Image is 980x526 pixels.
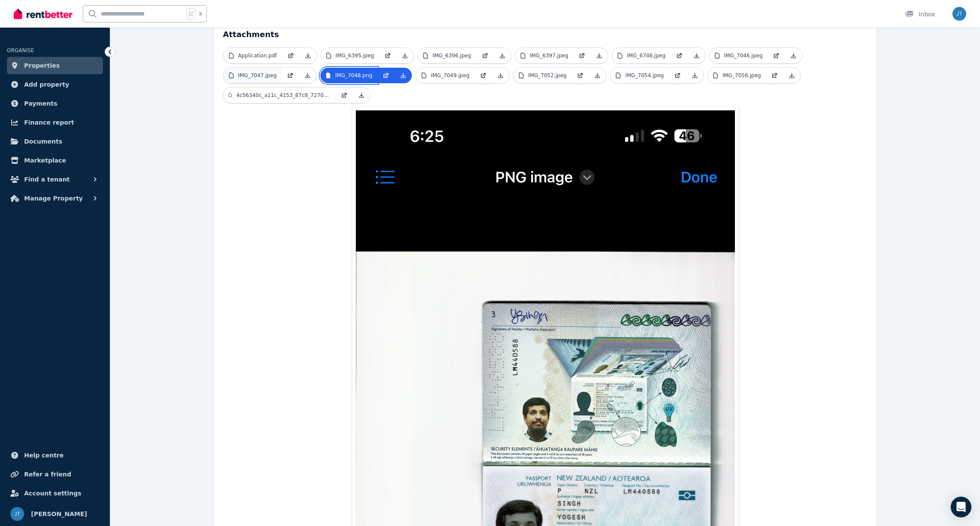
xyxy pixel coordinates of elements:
[31,509,87,519] span: [PERSON_NAME]
[625,72,664,79] p: IMG_7054.jpeg
[14,7,72,20] img: RentBetter
[7,114,103,131] a: Finance report
[7,95,103,112] a: Payments
[952,7,966,21] img: Jacek Tomaka
[24,98,57,109] span: Payments
[768,48,785,63] a: Open in new Tab
[612,48,671,63] a: IMG_6746.jpeg
[671,48,688,63] a: Open in new Tab
[238,52,277,59] p: Application.pdf
[24,79,69,90] span: Add property
[708,68,766,83] a: IMG_7056.jpeg
[416,68,475,83] a: IMG_7049.jpeg
[494,48,511,63] a: Download Attachment
[475,68,492,83] a: Open in new Tab
[669,68,686,83] a: Open in new Tab
[7,57,103,74] a: Properties
[10,507,24,521] img: Jacek Tomaka
[336,52,374,59] p: IMG_6395.jpeg
[7,447,103,464] a: Help centre
[24,60,60,71] span: Properties
[320,68,377,83] a: IMG_7048.png
[610,68,669,83] a: IMG_7054.jpeg
[688,48,705,63] a: Download Attachment
[530,52,569,59] p: IMG_6397.jpeg
[379,48,396,63] a: Open in new Tab
[709,48,768,63] a: IMG_7046.jpeg
[783,68,800,83] a: Download Attachment
[24,155,66,166] span: Marketplace
[336,88,353,103] a: Open in new Tab
[418,48,476,63] a: IMG_6396.jpeg
[238,72,277,79] p: IMG_7047.jpeg
[905,10,935,19] div: Inbox
[513,68,572,83] a: IMG_7052.jpeg
[299,68,316,83] a: Download Attachment
[396,48,414,63] a: Download Attachment
[492,68,509,83] a: Download Attachment
[766,68,783,83] a: Open in new Tab
[24,488,81,498] span: Account settings
[24,174,70,185] span: Find a tenant
[282,68,299,83] a: Open in new Tab
[7,190,103,207] button: Manage Property
[431,72,470,79] p: IMG_7049.jpeg
[353,88,370,103] a: Download Attachment
[223,23,868,41] h4: Attachments
[572,68,589,83] a: Open in new Tab
[7,47,34,53] span: ORGANISE
[282,48,299,63] a: Open in new Tab
[199,10,202,17] span: k
[24,117,74,128] span: Finance report
[7,485,103,502] a: Account settings
[321,48,380,63] a: IMG_6395.jpeg
[7,171,103,188] button: Find a tenant
[476,48,494,63] a: Open in new Tab
[627,52,666,59] p: IMG_6746.jpeg
[722,72,761,79] p: IMG_7056.jpeg
[7,76,103,93] a: Add property
[24,450,64,460] span: Help centre
[573,48,591,63] a: Open in new Tab
[377,68,395,83] a: Open in new Tab
[24,136,62,147] span: Documents
[24,469,71,479] span: Refer a friend
[724,52,763,59] p: IMG_7046.jpeg
[686,68,703,83] a: Download Attachment
[7,133,103,150] a: Documents
[224,48,282,63] a: Application.pdf
[7,152,103,169] a: Marketplace
[395,68,412,83] a: Download Attachment
[589,68,606,83] a: Download Attachment
[335,72,372,79] p: IMG_7048.png
[528,72,567,79] p: IMG_7052.jpeg
[236,92,330,99] p: 4c56340c_a11c_4153_87c8_7270b11c3ec8.jpeg
[24,193,83,204] span: Manage Property
[299,48,317,63] a: Download Attachment
[591,48,608,63] a: Download Attachment
[785,48,802,63] a: Download Attachment
[432,52,471,59] p: IMG_6396.jpeg
[224,68,282,83] a: IMG_7047.jpeg
[7,466,103,483] a: Refer a friend
[515,48,574,63] a: IMG_6397.jpeg
[224,88,336,103] a: 4c56340c_a11c_4153_87c8_7270b11c3ec8.jpeg
[951,497,971,517] div: Open Intercom Messenger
